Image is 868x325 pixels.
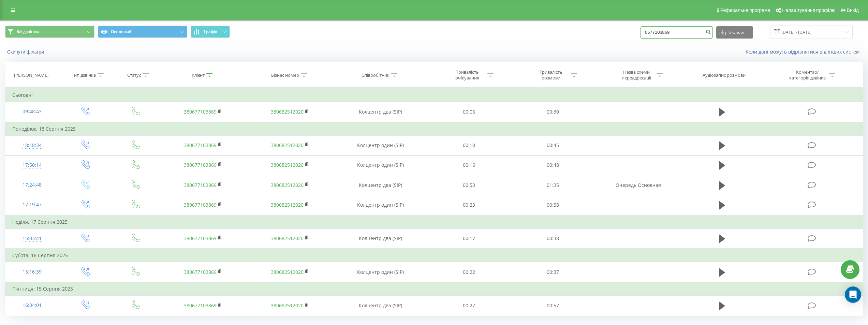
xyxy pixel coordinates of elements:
td: 00:38 [511,228,594,249]
button: Основний [98,26,187,38]
td: 00:37 [511,262,594,282]
div: Тип дзвінка [72,72,96,78]
a: 380677103869 [184,182,217,188]
td: Очередь Основная [594,175,681,195]
button: Всі дзвінки [5,26,94,38]
div: 13:16:39 [12,265,52,279]
td: Колцентр один (SIP) [334,195,427,215]
a: 380677103869 [184,142,217,148]
td: 00:16 [427,155,511,175]
a: 380677103869 [184,269,217,275]
div: 09:48:43 [12,105,52,118]
div: 17:24:48 [12,178,52,192]
td: 00:53 [427,175,511,195]
a: 380682512020 [271,182,304,188]
div: Тривалість очікування [449,69,486,81]
div: Коментар/категорія дзвінка [788,69,827,81]
a: Коли дані можуть відрізнятися вiд інших систем [746,48,863,55]
div: Тривалість розмови [533,69,569,81]
span: Вихід [847,8,859,13]
span: Налаштування профілю [782,8,835,13]
div: 16:34:01 [12,299,52,312]
td: 00:22 [427,262,511,282]
div: Статус [127,72,141,78]
button: Експорт [716,26,753,39]
a: 380677103869 [184,235,217,241]
a: 380682512020 [271,202,304,208]
td: Колцентр два (SIP) [334,175,427,195]
td: П’ятниця, 15 Серпня 2025 [5,282,863,296]
button: Скинути фільтри [5,49,47,55]
td: Неділя, 17 Серпня 2025 [5,215,863,229]
div: Співробітник [362,72,389,78]
a: 380682512020 [271,142,304,148]
td: Колцентр два (SIP) [334,228,427,249]
td: 00:30 [511,102,594,122]
a: 380677103869 [184,202,217,208]
span: Графік [204,29,217,34]
div: Аудіозапис розмови [703,72,746,78]
td: Колцентр один (SIP) [334,135,427,155]
div: 17:19:47 [12,198,52,211]
span: Реферальна програма [720,8,770,13]
a: 380677103869 [184,302,217,309]
a: 380677103869 [184,108,217,115]
td: 00:23 [427,195,511,215]
div: 15:03:41 [12,232,52,245]
input: Пошук за номером [641,26,713,39]
td: Колцентр два (SIP) [334,296,427,315]
td: Колцентр два (SIP) [334,102,427,122]
a: 380682512020 [271,235,304,241]
div: 18:18:34 [12,139,52,152]
a: 380682512020 [271,108,304,115]
td: 00:57 [511,296,594,315]
button: Графік [191,26,230,38]
div: Назва схеми переадресації [618,69,655,81]
td: 00:17 [427,228,511,249]
div: Клієнт [192,72,205,78]
a: 380677103869 [184,162,217,168]
td: 00:45 [511,135,594,155]
td: 01:35 [511,175,594,195]
div: [PERSON_NAME] [14,72,48,78]
td: 00:27 [427,296,511,315]
td: Субота, 16 Серпня 2025 [5,249,863,262]
div: Open Intercom Messenger [845,286,861,303]
td: Колцентр один (SIP) [334,262,427,282]
a: 380682512020 [271,162,304,168]
span: Всі дзвінки [16,29,39,34]
td: 00:58 [511,195,594,215]
td: Сьогодні [5,88,863,102]
div: 17:50:14 [12,159,52,172]
a: 380682512020 [271,269,304,275]
td: Понеділок, 18 Серпня 2025 [5,122,863,136]
td: 00:06 [427,102,511,122]
td: Колцентр один (SIP) [334,155,427,175]
a: 380682512020 [271,302,304,309]
div: Бізнес номер [271,72,299,78]
td: 00:10 [427,135,511,155]
td: 00:48 [511,155,594,175]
